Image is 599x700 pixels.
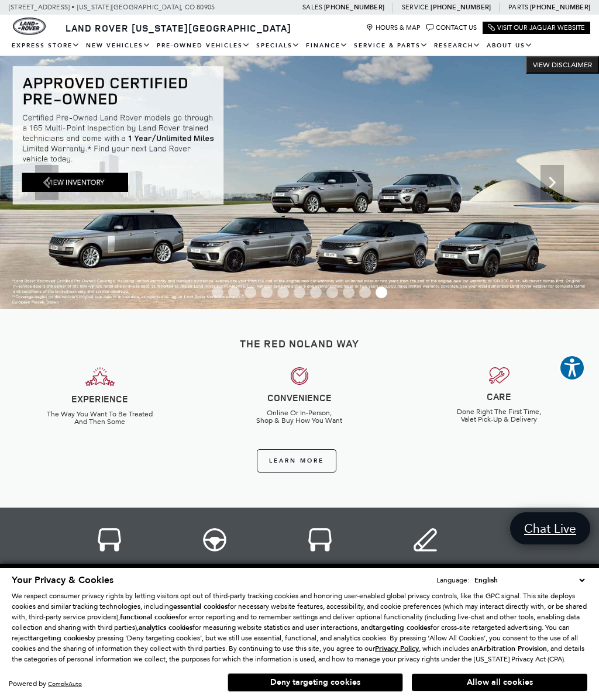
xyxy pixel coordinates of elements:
strong: analytics cookies [139,623,192,632]
a: Research [431,36,484,56]
a: [PHONE_NUMBER] [530,3,590,12]
a: Financing Get approved [DATE] and drive off in a new or used vehicle. [405,519,510,694]
a: Land Rover [US_STATE][GEOGRAPHIC_DATA] [58,22,298,35]
a: Finance [303,36,351,56]
span: Go to slide 7 [310,287,322,298]
a: land-rover [13,18,46,35]
strong: Arbitration Provision [478,644,547,653]
a: Chat Live [510,512,590,544]
strong: EXPERIENCE [71,392,128,405]
div: Language: [436,577,469,584]
a: Pre-Owned Vehicles Land Rover [US_STATE][GEOGRAPHIC_DATA] has a great selection of pre-owned vehi... [194,519,299,694]
h6: Online Or In-Person, Shop & Buy How You Want [208,409,390,425]
a: [PHONE_NUMBER] [324,3,384,12]
h3: Certified Pre-Owned Vehicles [308,560,396,599]
span: Go to slide 5 [277,287,289,298]
strong: targeting cookies [30,633,88,643]
h6: The Way You Want To Be Treated And Then Some [9,411,191,426]
div: Next [541,165,564,200]
a: [PHONE_NUMBER] [431,3,491,12]
a: [STREET_ADDRESS] • [US_STATE][GEOGRAPHIC_DATA], CO 80905 [9,4,215,11]
a: Hours & Map [366,24,421,32]
a: About Us [484,36,536,56]
a: New Vehicles [83,36,154,56]
p: We respect consumer privacy rights by letting visitors opt out of third-party tracking cookies an... [12,591,587,664]
span: Go to slide 1 [212,287,223,298]
h3: Financing [414,560,501,573]
aside: Accessibility Help Desk [559,355,585,383]
strong: essential cookies [173,602,228,611]
select: Language Select [471,574,587,586]
button: Allow all cookies [412,674,587,691]
nav: Main Navigation [9,36,590,56]
h6: Done Right The First Time, Valet Pick-Up & Delivery [408,408,590,423]
a: Visit Our Jaguar Website [488,24,585,32]
span: VIEW DISCLAIMER [533,60,592,70]
a: EXPRESS STORE [9,36,83,56]
img: cta-icon-financing [414,528,437,551]
h3: Pre-Owned Vehicles [203,560,291,586]
button: Deny targeting cookies [228,673,403,692]
a: New Range Rover, Defender, Discovery Experience the joy of owning a brand new Range Rover, Defend... [89,519,194,694]
a: ComplyAuto [48,680,82,688]
u: Privacy Policy [375,644,419,653]
span: Go to slide 9 [343,287,354,298]
button: VIEW DISCLAIMER [526,56,599,74]
img: Land Rover [13,18,46,35]
span: Go to slide 3 [245,287,256,298]
img: cta-icon-newvehicles [98,528,121,551]
strong: targeting cookies [373,623,431,632]
span: Chat Live [518,520,582,536]
h3: New Range Rover, Defender, Discovery [98,560,185,612]
span: Your Privacy & Cookies [12,574,113,587]
span: Land Rover [US_STATE][GEOGRAPHIC_DATA] [66,22,291,35]
a: Contact Us [426,24,477,32]
a: Service & Parts [351,36,431,56]
strong: CARE [487,390,511,403]
div: Powered by [9,680,82,688]
span: Go to slide 8 [326,287,338,298]
a: Pre-Owned Vehicles [154,36,253,56]
span: Go to slide 11 [376,287,387,298]
strong: CONVENIENCE [267,391,332,404]
span: Go to slide 10 [359,287,371,298]
a: Certified Pre-Owned Vehicles Land Rover [US_STATE][GEOGRAPHIC_DATA] has a great selection of cert... [299,519,405,694]
div: Previous [35,165,58,200]
a: Learn More [257,449,336,473]
a: Specials [253,36,303,56]
h2: The Red Noland Way [9,338,590,350]
button: Explore your accessibility options [559,355,585,381]
span: Go to slide 2 [228,287,240,298]
span: Go to slide 6 [294,287,305,298]
span: Go to slide 4 [261,287,273,298]
strong: functional cookies [120,612,178,622]
img: cta-icon-usedvehicles [203,528,226,551]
